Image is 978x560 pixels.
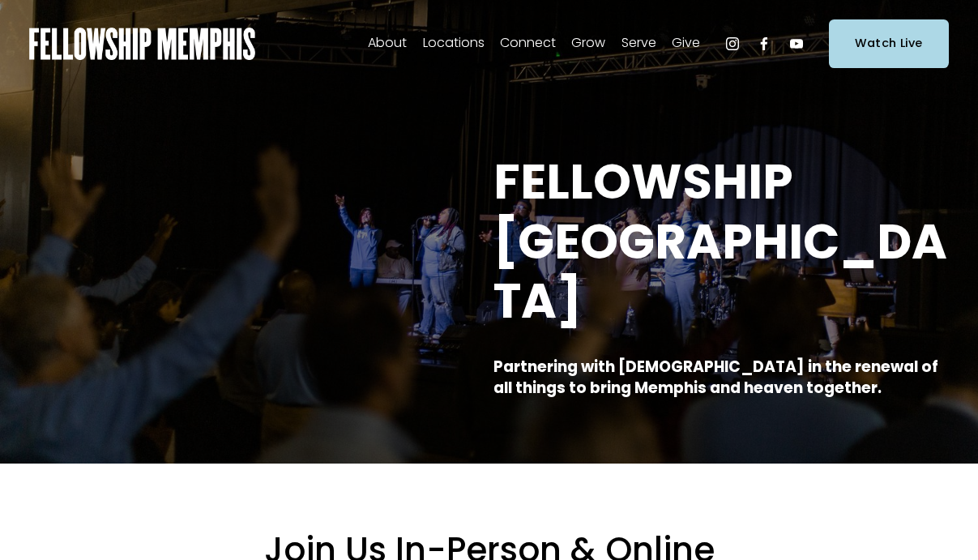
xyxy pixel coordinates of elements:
a: folder dropdown [500,31,556,57]
span: Give [672,32,700,55]
span: Connect [500,32,556,55]
a: folder dropdown [621,31,656,57]
a: Facebook [756,36,772,52]
span: Grow [571,32,605,55]
span: Serve [621,32,656,55]
a: folder dropdown [368,31,407,57]
span: Locations [423,32,485,55]
a: Instagram [724,36,741,52]
a: folder dropdown [571,31,605,57]
img: Fellowship Memphis [29,28,255,60]
a: YouTube [788,36,805,52]
strong: FELLOWSHIP [GEOGRAPHIC_DATA] [493,148,947,335]
a: folder dropdown [423,31,485,57]
span: About [368,32,407,55]
a: folder dropdown [672,31,700,57]
a: Watch Live [829,19,949,67]
strong: Partnering with [DEMOGRAPHIC_DATA] in the renewal of all things to bring Memphis and heaven toget... [493,356,942,399]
